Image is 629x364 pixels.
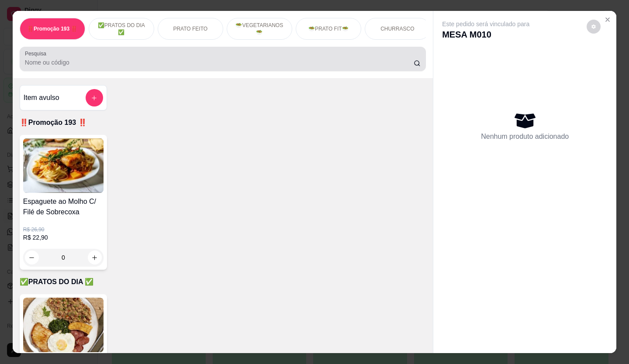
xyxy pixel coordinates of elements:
[25,50,49,57] label: Pesquisa
[442,28,529,41] p: MESA M010
[20,277,426,287] p: ✅PRATOS DO DIA ✅
[173,25,207,32] p: PRATO FEITO
[27,25,77,32] p: ‼️Promoção 193 ‼️
[25,251,39,264] button: decrease-product-quantity
[23,233,104,242] p: R$ 22,90
[23,226,104,233] p: R$ 26,90
[25,58,414,67] input: Pesquisa
[88,251,102,264] button: increase-product-quantity
[442,20,529,28] p: Este pedido será vinculado para
[24,93,59,103] h4: Item avulso
[587,20,601,34] button: decrease-product-quantity
[601,13,615,27] button: Close
[23,298,104,352] img: product-image
[380,25,414,32] p: CHURRASCO
[20,117,426,128] p: ‼️Promoção 193 ‼️
[23,138,104,193] img: product-image
[96,22,147,36] p: ✅PRATOS DO DIA ✅
[481,131,569,142] p: Nenhum produto adicionado
[234,22,285,36] p: 🥗VEGETARIANOS🥗
[23,196,104,217] h4: Espaguete ao Molho C/ Filé de Sobrecoxa
[308,25,349,32] p: 🥗PRATO FIT🥗
[86,89,103,106] button: add-separate-item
